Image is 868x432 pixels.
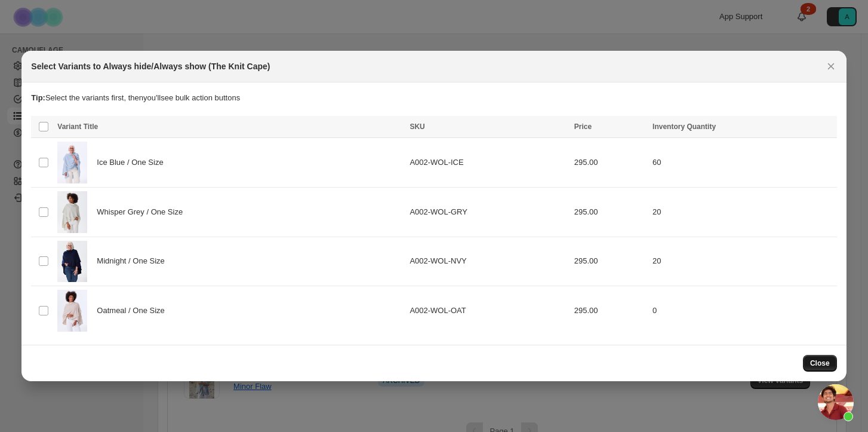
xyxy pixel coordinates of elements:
span: Ice Blue / One Size [97,157,170,168]
img: Knit_Cape_Ice_blue_Cheryl_8914.jpg [57,142,87,183]
img: Knit_Cape_oatmeal_Gabby_9568.jpg [57,290,87,332]
td: 295.00 [571,286,649,335]
td: A002-WOL-NVY [406,237,570,286]
span: Inventory Quantity [652,122,716,131]
span: Variant Title [57,122,98,131]
span: SKU [410,122,424,131]
td: A002-WOL-GRY [406,187,570,237]
td: 0 [649,286,837,335]
button: Close [823,58,839,75]
button: Close [803,355,837,372]
td: A002-WOL-OAT [406,286,570,335]
strong: Tip: [31,93,45,102]
span: Oatmeal / One Size [97,305,171,317]
span: Midnight / One Size [97,255,171,267]
td: A002-WOL-ICE [406,137,570,187]
span: Price [574,122,592,131]
img: Cheryl_Midnight_knit_Cape_4366.jpg [57,241,87,283]
h2: Select Variants to Always hide/Always show (The Knit Cape) [31,60,270,72]
img: Gabby_Whisper_Grey_Knit_Cape_4112.jpg [57,191,87,233]
td: 295.00 [571,137,649,187]
td: 20 [649,187,837,237]
span: Whisper Grey / One Size [97,206,189,218]
td: 60 [649,137,837,187]
td: 295.00 [571,187,649,237]
div: Open chat [818,384,854,420]
td: 295.00 [571,237,649,286]
p: Select the variants first, then you'll see bulk action buttons [31,92,836,104]
span: Close [810,359,830,368]
td: 20 [649,237,837,286]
